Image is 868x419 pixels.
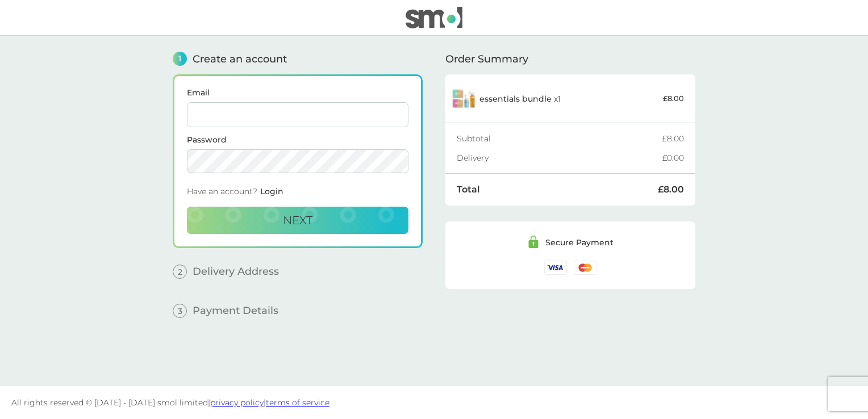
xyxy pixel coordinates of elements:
div: £8.00 [658,185,684,194]
span: essentials bundle [479,94,552,104]
img: smol [406,7,462,28]
span: 1 [173,52,187,66]
img: /assets/icons/cards/visa.svg [544,261,567,275]
a: terms of service [266,397,329,408]
div: £8.00 [662,135,684,143]
div: £0.00 [662,154,684,162]
p: £8.00 [663,93,684,104]
span: Next [283,213,312,227]
span: Order Summary [445,54,528,64]
label: Email [187,89,408,97]
div: Subtotal [457,135,662,143]
div: Secure Payment [545,238,614,246]
span: 2 [173,265,187,279]
p: x 1 [479,94,561,103]
label: Password [187,136,408,144]
span: 3 [173,304,187,318]
div: Delivery [457,154,662,162]
button: Next [187,207,408,234]
div: Total [457,185,658,194]
span: Create an account [193,54,287,64]
img: /assets/icons/cards/mastercard.svg [574,261,596,275]
div: Have an account? [187,182,408,207]
a: privacy policy [210,397,264,408]
span: Delivery Address [193,266,279,276]
span: Login [260,186,283,196]
span: Payment Details [193,305,278,316]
